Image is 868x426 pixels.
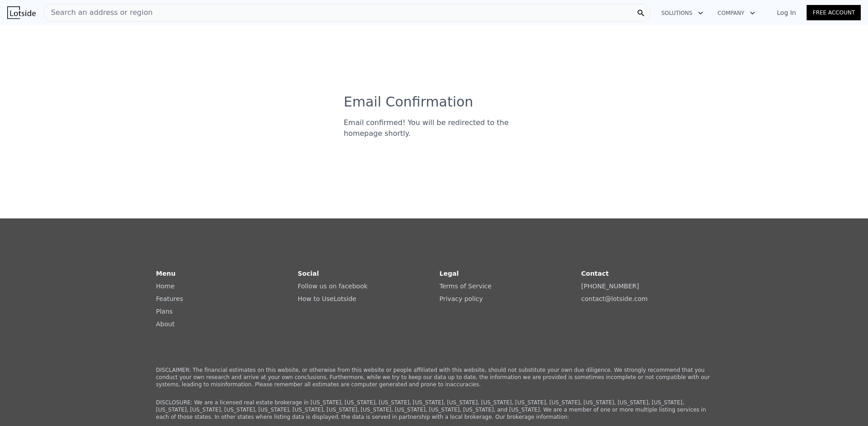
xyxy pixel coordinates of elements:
[581,295,648,302] a: contact@lotside.com
[344,117,525,139] div: Email confirmed! You will be redirected to the homepage shortly.
[7,6,36,19] img: Lotside
[156,308,173,315] a: Plans
[156,320,175,328] a: About
[440,270,459,277] strong: Legal
[298,270,319,277] strong: Social
[807,5,861,20] a: Free Account
[440,295,483,302] a: Privacy policy
[156,295,183,302] a: Features
[766,8,807,17] a: Log In
[654,5,710,21] button: Solutions
[581,270,609,277] strong: Contact
[344,94,525,110] h3: Email Confirmation
[156,270,176,277] strong: Menu
[156,399,712,421] p: DISCLOSURE: We are a licensed real estate brokerage in [US_STATE], [US_STATE], [US_STATE], [US_ST...
[581,282,639,290] a: [PHONE_NUMBER]
[440,282,492,290] a: Terms of Service
[44,7,153,18] span: Search an address or region
[298,295,357,302] a: How to UseLotside
[710,5,762,21] button: Company
[156,282,175,290] a: Home
[298,282,368,290] a: Follow us on facebook
[156,366,712,388] p: DISCLAIMER: The financial estimates on this website, or otherwise from this website or people aff...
